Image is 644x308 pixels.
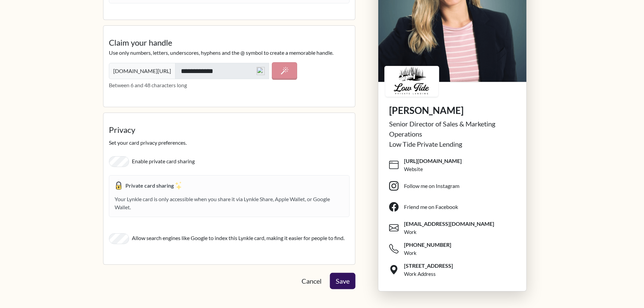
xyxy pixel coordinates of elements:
[115,182,123,190] img: padlock
[330,273,355,289] button: Save
[109,81,350,89] p: Between 6 and 48 characters long
[385,67,438,97] img: logo
[389,105,516,116] h1: [PERSON_NAME]
[389,218,521,239] span: [EMAIL_ADDRESS][DOMAIN_NAME]Work
[404,249,416,257] div: Work
[404,165,423,173] div: Website
[257,67,265,75] img: npw-badge-icon-locked.svg
[404,262,453,269] span: [STREET_ADDRESS]
[115,182,123,188] span: Private card sharing is enabled
[109,139,350,147] p: Set your card privacy preferences.
[404,228,416,236] div: Work
[296,273,327,289] a: Cancel
[109,37,350,49] legend: Claim your handle
[109,49,350,57] p: Use only numbers, letters, underscores, hyphens and the @ symbol to create a memorable handle.
[389,260,521,281] span: [STREET_ADDRESS]Work Address
[389,139,516,149] div: Low Tide Private Lending
[109,63,175,79] span: [DOMAIN_NAME][URL]
[125,182,175,189] strong: Private card sharing
[389,197,521,218] span: Friend me on Facebook
[404,157,462,165] span: [URL][DOMAIN_NAME]
[389,155,521,176] span: [URL][DOMAIN_NAME]Website
[404,182,459,190] div: Follow me on Instagram
[132,158,195,164] span: Enable private card sharing
[389,176,521,197] span: Follow me on Instagram
[132,234,344,242] label: Allow search engines like Google to index this Lynkle card, making it easier for people to find.
[389,119,516,139] div: Senior Director of Sales & Marketing Operations
[404,270,436,278] div: Work Address
[404,241,451,248] span: [PHONE_NUMBER]
[389,239,521,260] span: [PHONE_NUMBER]Work
[109,124,350,139] legend: Privacy
[404,203,458,211] div: Friend me on Facebook
[404,220,494,228] span: [EMAIL_ADDRESS][DOMAIN_NAME]
[115,195,344,211] div: Your Lynkle card is only accessible when you share it via Lynkle Share, Apple Wallet, or Google W...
